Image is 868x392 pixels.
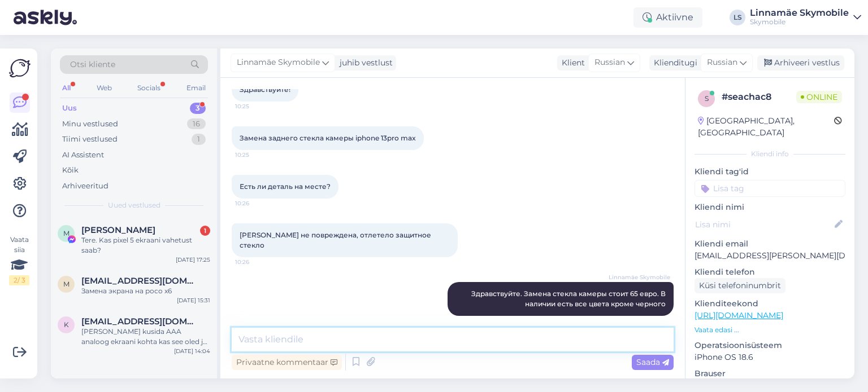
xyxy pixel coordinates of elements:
a: [URL][DOMAIN_NAME] [695,310,783,320]
div: Kliendi info [695,149,845,159]
div: Kõik [62,165,79,176]
div: [PERSON_NAME] kusida AAA analoog ekraani kohta kas see oled ja kas tootab nagu original voi on mi... [81,327,210,347]
span: K [64,320,69,329]
span: m [63,280,70,288]
div: [GEOGRAPHIC_DATA], [GEOGRAPHIC_DATA] [698,115,834,139]
p: Kliendi tag'id [695,166,845,178]
div: 3 [190,103,206,114]
span: Здравствуйте. Замена стекла камеры стоит 65 евро. В наличии есть все цвета кроме черного [471,289,667,308]
div: juhib vestlust [335,57,393,69]
span: Online [796,91,842,103]
div: 1 [200,226,210,236]
div: Linnamäe Skymobile [750,8,849,17]
div: AI Assistent [62,149,104,161]
div: Arhiveeri vestlus [757,55,844,71]
span: Uued vestlused [108,200,160,210]
p: iPhone OS 18.6 [695,351,845,363]
div: Privaatne kommentaar [232,355,342,370]
p: Kliendi email [695,238,845,250]
p: Operatsioonisüsteem [695,340,845,351]
span: 10:26 [235,199,277,208]
span: 10:28 [628,316,670,325]
span: Martin Kottisse [81,225,155,235]
span: Saada [636,357,669,367]
span: maksimkiest@gmail.com [81,276,199,286]
p: Vaata edasi ... [695,325,845,335]
div: Web [94,81,114,95]
div: Tere. Kas pixel 5 ekraani vahetust saab? [81,235,210,256]
div: # seachac8 [722,90,796,104]
span: 10:26 [235,258,277,266]
div: Vaata siia [9,235,29,285]
div: [DATE] 14:04 [174,347,210,355]
p: Kliendi nimi [695,201,845,213]
div: Aktiivne [633,7,702,28]
div: Uus [62,103,77,114]
div: [DATE] 15:31 [177,296,210,305]
div: Tiimi vestlused [62,134,118,145]
div: 1 [192,134,206,145]
div: Klient [557,57,585,69]
div: Minu vestlused [62,118,118,130]
div: LS [730,10,745,25]
span: Здравствуйте! [240,85,290,94]
div: [DATE] 17:25 [176,256,210,264]
span: 10:25 [235,102,277,111]
input: Lisa tag [695,180,845,197]
div: Skymobile [750,17,849,27]
a: Linnamäe SkymobileSkymobile [750,8,861,27]
span: 10:25 [235,151,277,159]
div: 2 / 3 [9,275,29,285]
div: Socials [135,81,163,95]
span: Otsi kliente [70,59,115,71]
img: Askly Logo [9,58,31,79]
p: Brauser [695,368,845,380]
span: Замена заднего стекла камеры iphone 13pro max [240,134,416,142]
span: Linnamäe Skymobile [237,56,320,69]
div: Küsi telefoninumbrit [695,278,785,293]
div: Замена экрана на poco x6 [81,286,210,296]
div: Klienditugi [649,57,697,69]
input: Lisa nimi [695,218,832,231]
span: Russian [707,56,737,69]
span: Kertukreter@gmail.com [81,316,199,327]
div: Email [184,81,208,95]
p: Kliendi telefon [695,266,845,278]
span: Есть ли деталь на месте? [240,182,331,191]
span: Linnamäe Skymobile [609,273,670,281]
span: Russian [594,56,625,69]
div: All [60,81,73,95]
p: Klienditeekond [695,298,845,310]
span: s [705,94,709,103]
span: [PERSON_NAME] не повреждена, отлетело защитное стекло [240,231,433,249]
div: 16 [187,118,206,130]
div: Arhiveeritud [62,180,108,192]
p: [EMAIL_ADDRESS][PERSON_NAME][DOMAIN_NAME] [695,250,845,262]
span: M [63,229,70,237]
